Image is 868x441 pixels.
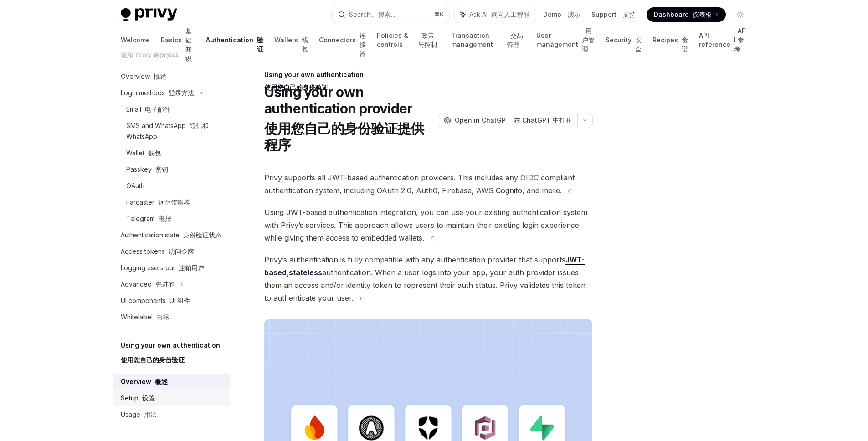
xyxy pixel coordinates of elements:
[121,71,166,82] div: Overview
[179,264,204,272] font: 注销用户
[378,10,395,18] font: 搜索...
[145,105,170,113] font: 电子邮件
[113,243,230,260] a: Access tokens 访问令牌
[699,29,747,51] a: API reference API 参考
[606,29,642,51] a: Security 安全
[582,27,595,53] font: 用户管理
[121,312,169,323] div: Whitelabel
[113,309,230,325] a: Whitelabel 白标
[635,36,642,53] font: 安全
[161,29,195,51] a: Basics 基础知识
[113,161,230,178] a: Passkey 密钥
[652,29,688,51] a: Recipes 食谱
[156,313,169,321] font: 白标
[158,198,190,206] font: 远距传输器
[264,171,593,197] span: Privy supports all JWT-based authentication providers. This includes any OIDC compliant authentic...
[623,10,636,18] font: 支持
[349,9,395,20] div: Search...
[126,180,144,191] div: OAuth
[507,31,523,48] font: 交易管理
[264,83,328,91] font: 使用您自己的身份验证
[169,247,194,255] font: 访问令牌
[434,11,444,18] span: ⌘ K
[155,280,175,288] font: 先进的
[454,6,536,23] button: Ask AI 询问人工智能
[113,145,230,161] a: Wallet 钱包
[126,197,190,208] div: Farcaster
[148,149,161,157] font: 钱包
[591,10,636,19] a: Support 支持
[536,29,595,51] a: User management 用户管理
[257,36,263,53] font: 验证
[185,27,192,62] font: 基础知识
[113,194,230,210] a: Farcaster 远距传输器
[121,262,204,273] div: Logging users out
[469,10,529,19] span: Ask AI
[121,409,157,420] div: Usage
[693,10,712,18] font: 仪表板
[126,164,168,175] div: Passkey
[113,178,230,194] a: OAuth
[418,31,437,48] font: 政策与控制
[113,374,230,390] a: Overview 概述
[121,8,177,21] img: light logo
[154,72,166,80] font: 概述
[734,27,746,53] font: API 参考
[159,215,171,222] font: 电报
[121,393,155,404] div: Setup
[126,148,161,159] div: Wallet
[113,68,230,85] a: Overview 概述
[568,10,580,18] font: 演示
[121,230,221,241] div: Authentication state
[121,295,190,306] div: UI components
[113,406,230,423] a: Usage 用法
[514,116,572,124] font: 在 ChatGPT 中打开
[169,89,194,97] font: 登录方法
[121,279,175,290] div: Advanced
[113,390,230,406] a: Setup 设置
[264,70,593,79] div: Using your own authentication
[121,376,168,387] div: Overview
[360,31,366,57] font: 连接器
[126,213,171,224] div: Telegram
[206,29,263,51] a: Authentication 验证
[264,84,434,157] h1: Using your own authentication provider
[155,378,168,385] font: 概述
[121,87,194,98] div: Login methods
[113,260,230,276] a: Logging users out 注销用户
[121,246,194,257] div: Access tokens
[274,29,308,51] a: Wallets 钱包
[113,227,230,243] a: Authentication state 身份验证状态
[332,6,449,23] button: Search... 搜索...⌘K
[438,113,577,128] button: Open in ChatGPT 在 ChatGPT 中打开
[113,292,230,309] a: UI components UI 组件
[377,29,440,51] a: Policies & controls 政策与控制
[121,29,150,51] a: Welcome
[543,10,580,19] a: Demo 演示
[121,356,185,364] font: 使用您自己的身份验证
[733,7,748,22] button: Toggle dark mode
[121,340,220,369] h5: Using your own authentication
[264,253,593,304] span: Privy’s authentication is fully compatible with any authentication provider that supports , authe...
[451,29,525,51] a: Transaction management 交易管理
[126,120,225,142] div: SMS and WhatsApp
[264,206,593,244] span: Using JWT-based authentication integration, you can use your existing authentication system with ...
[654,10,712,19] span: Dashboard
[183,231,221,239] font: 身份验证状态
[455,116,572,125] span: Open in ChatGPT
[647,7,726,22] a: Dashboard 仪表板
[491,10,529,18] font: 询问人工智能
[142,394,155,402] font: 设置
[289,268,322,277] a: stateless
[302,36,308,53] font: 钱包
[155,165,168,173] font: 密钥
[264,120,424,153] font: 使用您自己的身份验证提供程序
[126,104,170,115] div: Email
[113,101,230,118] a: Email 电子邮件
[113,118,230,145] a: SMS and WhatsApp 短信和 WhatsApp
[682,36,688,53] font: 食谱
[144,410,157,418] font: 用法
[113,210,230,227] a: Telegram 电报
[319,29,366,51] a: Connectors 连接器
[169,297,190,304] font: UI 组件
